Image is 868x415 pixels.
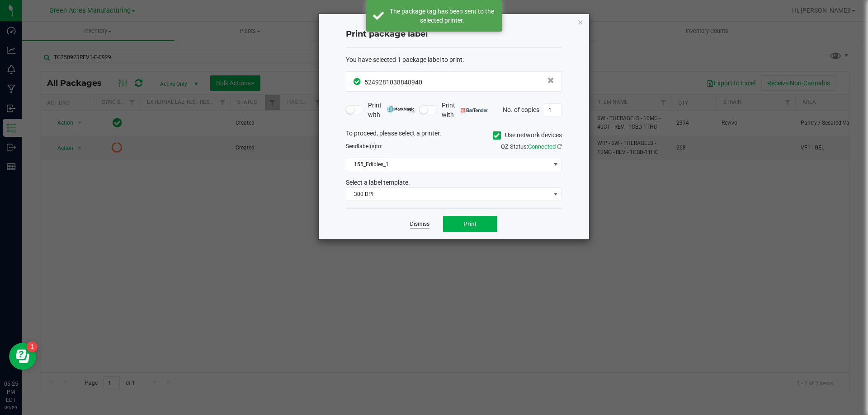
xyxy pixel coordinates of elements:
[339,129,569,142] div: To proceed, please select a printer.
[389,7,495,25] div: The package tag has been sent to the selected printer.
[346,158,550,171] span: 155_Edibles_1
[410,220,429,228] a: Dismiss
[346,55,562,65] div: :
[503,106,539,113] span: No. of copies
[358,143,376,149] span: label(s)
[346,28,562,40] h4: Print package label
[443,216,497,232] button: Print
[346,188,550,201] span: 300 DPI
[364,79,422,86] span: 5249281038848940
[461,108,488,112] img: bartender.png
[346,56,462,63] span: You have selected 1 package label to print
[501,143,562,150] span: QZ Status:
[528,143,556,150] span: Connected
[354,77,362,86] span: In Sync
[9,343,36,370] iframe: Resource center
[368,101,415,120] span: Print with
[346,143,382,149] span: Send to:
[387,106,415,112] img: mark_magic_cybra.png
[339,178,569,187] div: Select a label template.
[27,341,38,352] iframe: Resource center unread badge
[442,101,488,120] span: Print with
[493,131,562,140] label: Use network devices
[463,220,477,228] span: Print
